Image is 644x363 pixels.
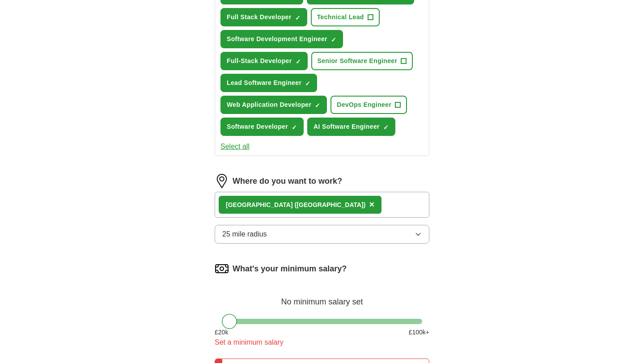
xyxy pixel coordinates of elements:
button: Lead Software Engineer✓ [220,74,317,92]
span: ✓ [331,36,336,43]
span: £ 100 k+ [409,328,429,337]
span: ✓ [296,58,301,65]
span: × [369,199,374,209]
span: Senior Software Engineer [318,56,398,66]
span: ([GEOGRAPHIC_DATA]) [294,201,365,208]
span: Full-Stack Developer [227,56,292,66]
span: Software Developer [227,122,288,131]
button: AI Software Engineer✓ [307,118,395,136]
button: Technical Lead [311,8,380,26]
button: Software Developer✓ [220,118,304,136]
span: Software Development Engineer [227,34,327,44]
span: AI Software Engineer [314,122,380,131]
span: ✓ [315,102,320,109]
span: ✓ [305,80,310,87]
button: Full-Stack Developer✓ [220,52,308,70]
img: salary.png [215,262,229,276]
span: ✓ [295,14,301,21]
span: 25 mile radius [222,229,267,240]
img: location.png [215,174,229,188]
label: Where do you want to work? [233,175,342,187]
button: 25 mile radius [215,225,429,244]
strong: [GEOGRAPHIC_DATA] [226,201,293,208]
button: Senior Software Engineer [311,52,413,70]
span: Web Application Developer [227,100,311,110]
button: × [369,198,374,211]
button: Select all [220,141,250,152]
span: Technical Lead [317,13,364,22]
span: ✓ [383,124,389,131]
span: ✓ [292,124,297,131]
button: Software Development Engineer✓ [220,30,343,48]
span: £ 20 k [215,328,228,337]
button: Full Stack Developer✓ [220,8,307,26]
span: Full Stack Developer [227,13,292,22]
button: Web Application Developer✓ [220,96,327,114]
label: What's your minimum salary? [233,263,347,275]
span: DevOps Engineer [337,100,391,110]
span: Lead Software Engineer [227,78,301,88]
div: No minimum salary set [215,287,429,308]
div: Set a minimum salary [215,337,429,348]
button: DevOps Engineer [330,96,407,114]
